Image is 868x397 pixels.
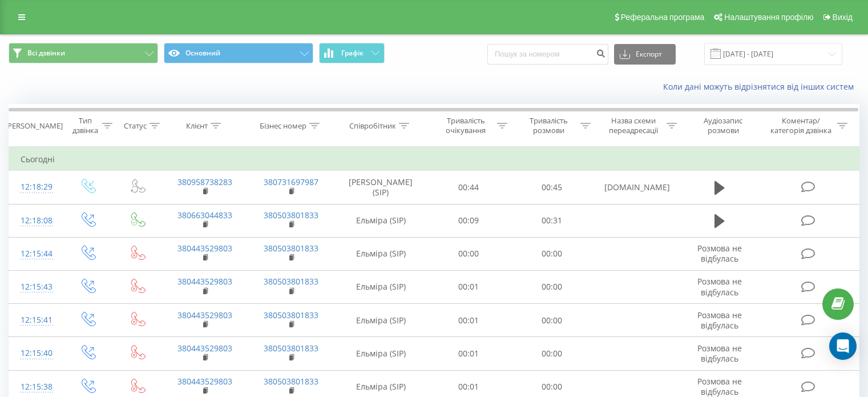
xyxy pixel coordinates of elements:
[334,337,427,370] td: Ельміра (SIP)
[724,13,813,22] span: Налаштування профілю
[21,276,51,298] div: 12:15:43
[177,343,232,354] a: 380443529803
[604,116,664,135] div: Назва схеми переадресації
[621,13,705,22] span: Реферальна програма
[427,337,510,370] td: 00:01
[510,304,593,337] td: 00:00
[427,304,510,337] td: 00:01
[334,237,427,270] td: Ельміра (SIP)
[319,43,385,63] button: Графік
[177,210,232,220] a: 380663044833
[427,204,510,237] td: 00:09
[260,121,306,131] div: Бізнес номер
[349,121,396,131] div: Співробітник
[21,243,51,265] div: 12:15:44
[427,237,510,270] td: 00:00
[833,13,853,22] span: Вихід
[334,171,427,204] td: [PERSON_NAME] (SIP)
[264,243,318,254] a: 380503801833
[177,276,232,287] a: 380443529803
[593,171,679,204] td: [DOMAIN_NAME]
[510,237,593,270] td: 00:00
[21,309,51,331] div: 12:15:41
[72,116,99,135] div: Тип дзвінка
[264,310,318,320] a: 380503801833
[264,343,318,354] a: 380503801833
[438,116,495,135] div: Тривалість очікування
[177,376,232,387] a: 380443529803
[697,376,742,397] span: Розмова не відбулась
[334,270,427,303] td: Ельміра (SIP)
[427,171,510,204] td: 00:44
[510,337,593,370] td: 00:00
[21,342,51,364] div: 12:15:40
[9,148,859,171] td: Сьогодні
[124,121,147,131] div: Статус
[663,81,859,92] a: Коли дані можуть відрізнятися вiд інших систем
[510,171,593,204] td: 00:45
[697,310,742,331] span: Розмова не відбулась
[264,376,318,387] a: 380503801833
[186,121,208,131] div: Клієнт
[21,176,51,198] div: 12:18:29
[264,177,318,187] a: 380731697987
[697,343,742,364] span: Розмова не відбулась
[690,116,757,135] div: Аудіозапис розмови
[614,44,676,65] button: Експорт
[768,116,834,135] div: Коментар/категорія дзвінка
[697,276,742,297] span: Розмова не відбулась
[334,304,427,337] td: Ельміра (SIP)
[9,43,158,63] button: Всі дзвінки
[177,310,232,320] a: 380443529803
[164,43,313,63] button: Основний
[520,116,578,135] div: Тривалість розмови
[264,210,318,220] a: 380503801833
[510,204,593,237] td: 00:31
[264,276,318,287] a: 380503801833
[697,243,742,264] span: Розмова не відбулась
[5,121,63,131] div: [PERSON_NAME]
[27,49,65,58] span: Всі дзвінки
[177,243,232,254] a: 380443529803
[427,270,510,303] td: 00:01
[177,177,232,187] a: 380958738283
[334,204,427,237] td: Ельміра (SIP)
[829,332,857,360] div: Open Intercom Messenger
[510,270,593,303] td: 00:00
[21,210,51,232] div: 12:18:08
[487,44,608,65] input: Пошук за номером
[341,49,364,57] span: Графік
